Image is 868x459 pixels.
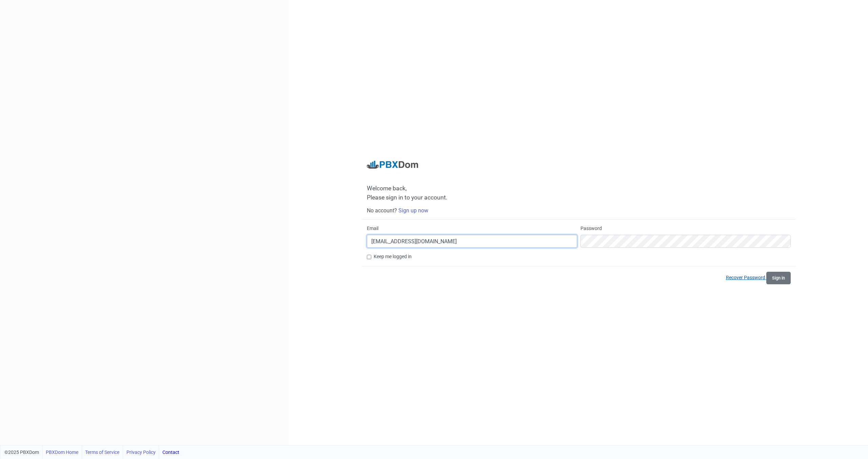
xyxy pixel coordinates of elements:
a: Contact [162,445,179,459]
a: Privacy Policy [126,445,156,459]
span: Please sign in to your account. [367,194,448,201]
a: Terms of Service [85,445,119,459]
input: Email here... [367,235,577,248]
button: Sign in [766,272,791,284]
a: PBXDom Home [46,445,78,459]
div: ©2025 PBXDom [4,445,179,459]
h6: No account? [367,207,791,214]
a: Sign up now [398,207,428,214]
label: Password [580,225,602,232]
label: Keep me logged in [374,253,412,260]
span: Welcome back, [367,185,791,192]
label: Email [367,225,378,232]
a: Recover Password [726,275,766,280]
